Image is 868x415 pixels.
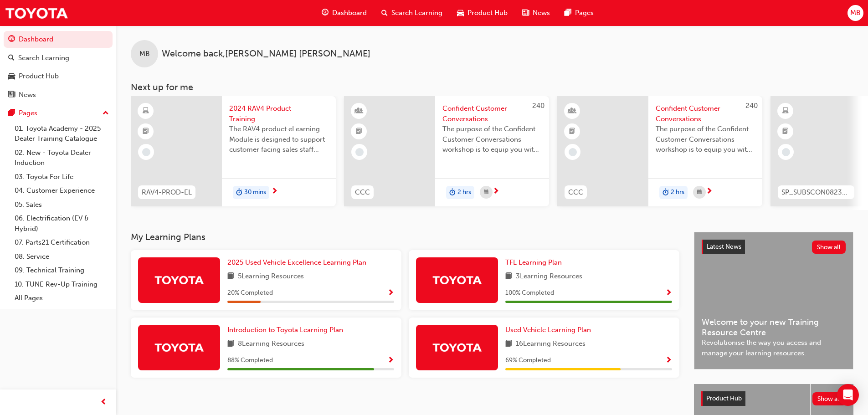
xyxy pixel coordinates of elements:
a: 03. Toyota For Life [11,170,113,184]
span: 2025 Used Vehicle Excellence Learning Plan [227,258,366,266]
span: 5 Learning Resources [238,271,304,282]
a: RAV4-PROD-EL2024 RAV4 Product TrainingThe RAV4 product eLearning Module is designed to support cu... [131,96,336,206]
span: next-icon [706,188,713,196]
h3: Next up for me [116,82,868,92]
img: Trak [432,272,482,288]
a: 240CCCConfident Customer ConversationsThe purpose of the Confident Customer Conversations worksho... [557,96,762,206]
span: guage-icon [8,36,15,44]
a: 08. Service [11,250,113,264]
a: Search Learning [4,50,113,67]
a: TFL Learning Plan [505,257,565,268]
a: 2025 Used Vehicle Excellence Learning Plan [227,257,370,268]
a: 09. Technical Training [11,263,113,277]
button: Show all [812,392,847,405]
span: 2024 RAV4 Product Training [229,103,329,124]
div: Product Hub [19,71,59,82]
span: The RAV4 product eLearning Module is designed to support customer facing sales staff with introdu... [229,124,329,155]
div: Pages [19,108,37,118]
img: Trak [432,339,482,355]
a: Introduction to Toyota Learning Plan [227,325,347,335]
a: 05. Sales [11,198,113,212]
span: book-icon [505,338,512,350]
span: news-icon [8,91,15,99]
button: Pages [4,105,113,122]
span: 20 % Completed [227,288,273,298]
a: 07. Parts21 Certification [11,236,113,250]
span: book-icon [227,338,234,350]
a: 01. Toyota Academy - 2025 Dealer Training Catalogue [11,122,113,146]
span: calendar-icon [484,187,488,198]
span: duration-icon [236,187,242,199]
button: Show Progress [387,355,394,366]
span: Product Hub [706,395,742,402]
span: Show Progress [387,289,394,297]
span: 3 Learning Resources [516,271,582,282]
div: News [19,90,36,100]
span: pages-icon [8,109,15,118]
span: Welcome back , [PERSON_NAME] [PERSON_NAME] [162,49,370,59]
a: All Pages [11,291,113,305]
a: news-iconNews [515,4,557,22]
span: up-icon [103,108,109,119]
a: Product HubShow all [701,391,846,406]
span: Welcome to your new Training Resource Centre [702,317,846,338]
span: 2 hrs [671,187,684,198]
span: learningResourceType_ELEARNING-icon [782,105,789,117]
span: learningRecordVerb_NONE-icon [142,148,150,156]
a: car-iconProduct Hub [450,4,515,22]
a: Latest NewsShow all [702,240,846,254]
button: Show Progress [665,287,672,299]
span: CCC [355,187,370,198]
span: book-icon [505,271,512,282]
span: search-icon [381,7,388,19]
span: Latest News [707,243,741,251]
a: Product Hub [4,68,113,85]
span: Confident Customer Conversations [442,103,542,124]
span: Introduction to Toyota Learning Plan [227,326,343,334]
button: Show Progress [387,287,394,299]
a: 04. Customer Experience [11,184,113,198]
span: learningResourceType_INSTRUCTOR_LED-icon [356,105,362,117]
span: MB [850,8,861,18]
span: booktick-icon [782,126,789,138]
span: next-icon [271,188,278,196]
a: 240CCCConfident Customer ConversationsThe purpose of the Confident Customer Conversations worksho... [344,96,549,206]
span: 88 % Completed [227,355,273,366]
a: 10. TUNE Rev-Up Training [11,277,113,292]
a: Latest NewsShow allWelcome to your new Training Resource CentreRevolutionise the way you access a... [694,232,853,369]
div: Open Intercom Messenger [837,384,859,406]
span: duration-icon [449,187,456,199]
span: book-icon [227,271,234,282]
span: Pages [575,8,594,18]
a: search-iconSearch Learning [374,4,450,22]
span: CCC [568,187,583,198]
span: 2 hrs [457,187,471,198]
span: booktick-icon [143,126,149,138]
span: learningResourceType_ELEARNING-icon [143,105,149,117]
a: guage-iconDashboard [314,4,374,22]
span: News [533,8,550,18]
span: Used Vehicle Learning Plan [505,326,591,334]
span: car-icon [8,72,15,81]
span: pages-icon [565,7,571,19]
div: Search Learning [18,53,69,63]
span: RAV4-PROD-EL [142,187,192,198]
span: Revolutionise the way you access and manage your learning resources. [702,338,846,358]
button: Show Progress [665,355,672,366]
span: The purpose of the Confident Customer Conversations workshop is to equip you with tools to commun... [656,124,755,155]
span: search-icon [8,54,15,62]
a: Trak [5,3,68,23]
h3: My Learning Plans [131,232,679,242]
span: booktick-icon [569,126,575,138]
span: 240 [745,102,758,110]
span: 16 Learning Resources [516,338,586,350]
span: Search Learning [391,8,442,18]
button: Show all [812,241,846,254]
span: Confident Customer Conversations [656,103,755,124]
span: Show Progress [665,289,672,297]
a: 02. New - Toyota Dealer Induction [11,146,113,170]
span: duration-icon [663,187,669,199]
span: 240 [532,102,544,110]
span: 69 % Completed [505,355,551,366]
span: 100 % Completed [505,288,554,298]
